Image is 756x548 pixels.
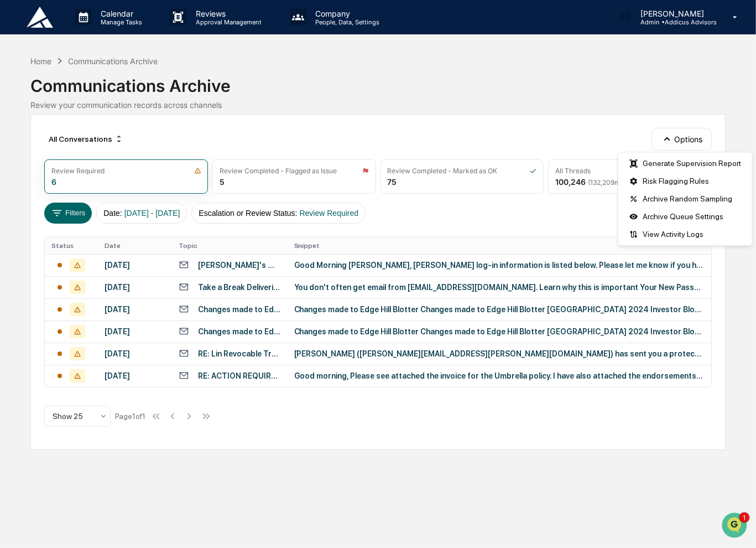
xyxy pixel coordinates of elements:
p: Calendar [92,9,148,18]
div: Changes made to Edge Hill Blotter Changes made to Edge Hill Blotter [GEOGRAPHIC_DATA] 2024 Invest... [294,327,705,336]
div: Good morning, Please see attached the invoice for the Umbrella policy. I have also attached the e... [294,371,705,380]
div: [DATE] [105,349,165,358]
div: Good Morning [PERSON_NAME], [PERSON_NAME] log-in information is listed below. Please let me know ... [294,261,705,270]
span: [DATE] - [DATE] [124,209,180,218]
div: [DATE] [105,305,165,314]
img: icon [194,167,201,174]
div: RE: ACTION REQUIRED: There is Still Time to Renew Your Coverage – 2025 Lion Street Group Personal... [198,371,280,380]
img: 1746055101610-c473b297-6a78-478c-a979-82029cc54cd1 [22,151,31,159]
p: Company [306,9,385,18]
span: [PERSON_NAME] [34,180,90,189]
div: RE: Lin Revocable Trust [198,349,280,358]
div: Changes made to Edge Hill Blotter [198,327,280,336]
span: [DATE] [98,180,121,189]
p: People, Data, Settings [306,18,385,26]
div: You don't often get email from [EMAIL_ADDRESS][DOMAIN_NAME]. Learn why this is important Your New... [294,283,705,292]
div: [DATE] [105,283,165,292]
div: All Conversations [44,130,128,148]
div: 🗄️ [80,227,89,236]
div: View Activity Logs [621,225,750,243]
div: Communications Archive [68,56,158,66]
th: Topic [172,237,287,254]
th: Snippet [288,237,712,254]
p: How can we help? [11,23,201,40]
img: icon [530,167,536,174]
div: Options [618,152,753,246]
button: Escalation or Review Status:Review Required [191,203,366,224]
div: Archive Random Sampling [621,190,750,208]
div: Past conversations [11,122,74,131]
div: Take a Break Deliveries Password Reset [198,283,280,292]
div: Changes made to Edge Hill Blotter [198,305,280,314]
span: Pylon [110,274,134,282]
span: • [92,180,96,189]
span: ( 132,209 messages) [588,178,648,187]
span: [PERSON_NAME] [34,150,90,159]
span: • [92,150,96,159]
div: Review Completed - Marked as OK [388,167,498,175]
div: Review your communication records across channels [30,100,726,110]
button: Filters [44,203,92,224]
span: Attestations [91,226,137,237]
iframe: Open customer support [721,511,750,541]
div: 75 [388,177,397,187]
img: 8933085812038_c878075ebb4cc5468115_72.jpg [23,84,43,104]
div: [PERSON_NAME] ([PERSON_NAME][EMAIL_ADDRESS][PERSON_NAME][DOMAIN_NAME]) has sent you a protected m... [294,349,705,358]
div: 6 [51,177,56,187]
img: 1746055101610-c473b297-6a78-478c-a979-82029cc54cd1 [22,180,31,189]
th: Date [98,237,172,254]
a: Powered byPylon [78,273,134,282]
span: Data Lookup [22,247,70,258]
div: [DATE] [105,327,165,336]
div: Generate Supervision Report [621,154,750,172]
button: See all [171,120,201,133]
div: Review Required [51,167,105,175]
a: 🖐️Preclearance [7,221,76,241]
img: Jack Rasmussen [11,139,29,157]
div: Changes made to Edge Hill Blotter Changes made to Edge Hill Blotter [GEOGRAPHIC_DATA] 2024 Invest... [294,305,705,314]
div: Start new chat [50,84,181,95]
div: We're available if you need us! [50,95,152,104]
p: Reviews [187,9,268,18]
p: Approval Management [187,18,268,26]
div: 5 [220,177,225,187]
div: [PERSON_NAME]'s Mayo Clinic Log-In Information [198,261,280,270]
img: icon [362,167,369,174]
p: Admin • Addicus Advisors [632,18,717,26]
div: 🖐️ [11,227,20,236]
p: Manage Tasks [92,18,148,26]
div: Archive Queue Settings [621,208,750,225]
div: Risk Flagging Rules [621,172,750,190]
button: Options [651,128,712,150]
span: [DATE] [98,150,121,159]
div: 🔎 [11,248,20,257]
th: Status [45,237,98,254]
div: 100,246 [555,177,648,187]
a: 🗄️Attestations [76,221,142,241]
img: Jack Rasmussen [11,169,29,187]
div: Communications Archive [30,67,726,96]
button: Date:[DATE] - [DATE] [96,203,187,224]
div: All Threads [555,167,591,175]
div: [DATE] [105,261,165,270]
div: Page 1 of 1 [115,412,145,421]
div: Home [30,56,51,66]
span: Review Required [300,209,359,218]
div: [DATE] [105,371,165,380]
img: logo [27,7,53,28]
span: Preclearance [22,226,71,237]
a: 🔎Data Lookup [7,242,74,262]
button: Start new chat [188,87,201,101]
p: [PERSON_NAME] [632,9,717,18]
img: 1746055101610-c473b297-6a78-478c-a979-82029cc54cd1 [11,84,31,104]
div: Review Completed - Flagged as Issue [220,167,337,175]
